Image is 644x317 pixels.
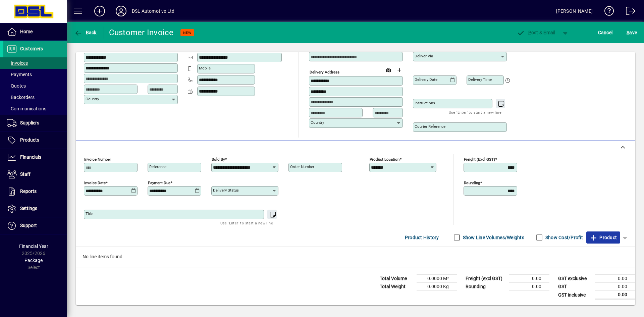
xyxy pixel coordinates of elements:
mat-label: Delivery time [468,77,492,82]
span: Suppliers [20,120,39,125]
mat-label: Mobile [199,66,211,70]
mat-label: Deliver via [415,54,433,58]
span: Back [74,30,97,35]
td: 0.00 [595,291,635,299]
td: GST exclusive [555,275,595,283]
span: Package [24,258,43,263]
td: 0.0000 Kg [417,283,457,291]
td: 0.00 [595,283,635,291]
label: Show Cost/Profit [544,234,583,241]
span: Products [20,137,39,143]
mat-label: Invoice number [84,157,111,162]
a: Knowledge Base [599,1,614,23]
a: Products [3,132,67,149]
td: GST [555,283,595,291]
mat-label: Title [86,211,93,216]
span: Support [20,223,37,228]
a: Invoices [3,57,67,69]
mat-label: Product location [370,157,399,162]
a: Reports [3,183,67,200]
td: 0.00 [509,275,549,283]
button: Add [89,5,110,17]
a: Staff [3,166,67,183]
mat-hint: Use 'Enter' to start a new line [449,108,501,116]
a: Payments [3,69,67,80]
a: Home [3,23,67,40]
span: Staff [20,171,31,177]
span: P [528,30,531,35]
a: Quotes [3,80,67,92]
span: Reports [20,189,37,194]
td: 0.00 [595,275,635,283]
a: Financials [3,149,67,166]
a: Suppliers [3,115,67,131]
mat-label: Invoice date [84,180,106,185]
button: Copy to Delivery address [169,41,179,52]
mat-label: Country [86,97,99,101]
a: Backorders [3,92,67,103]
mat-label: Sold by [212,157,225,162]
td: Rounding [462,283,509,291]
div: No line items found [76,247,635,267]
span: NEW [183,31,192,35]
span: Cancel [598,27,613,38]
app-page-header-button: Back [67,27,104,39]
span: Backorders [7,95,35,100]
mat-hint: Use 'Enter' to start a new line [220,219,273,227]
span: Quotes [7,83,26,89]
mat-label: Freight (excl GST) [464,157,495,162]
button: Choose address [394,65,405,75]
mat-label: Payment due [148,180,170,185]
button: Product History [402,231,442,244]
span: Home [20,29,33,34]
button: Profile [110,5,132,17]
span: Product History [405,232,439,243]
td: Total Weight [376,283,417,291]
mat-label: Country [311,120,324,125]
span: ost & Email [517,30,555,35]
span: Financials [20,154,41,160]
span: Invoices [7,60,28,66]
span: Payments [7,72,32,77]
td: 0.00 [509,283,549,291]
button: Post & Email [513,27,559,39]
td: Total Volume [376,275,417,283]
a: Settings [3,200,67,217]
label: Show Line Volumes/Weights [462,234,524,241]
button: Back [72,27,98,39]
mat-label: Delivery date [415,77,437,82]
td: 0.0000 M³ [417,275,457,283]
span: Settings [20,206,37,211]
div: Customer Invoice [109,27,174,38]
button: Save [625,27,639,39]
mat-label: Instructions [415,101,435,105]
button: Product [586,231,620,244]
a: Support [3,217,67,234]
mat-label: Delivery status [213,188,239,193]
a: View on map [383,64,394,75]
span: Communications [7,106,46,111]
span: Product [590,232,617,243]
a: Communications [3,103,67,114]
span: Financial Year [19,244,48,249]
td: GST inclusive [555,291,595,299]
a: Logout [621,1,636,23]
span: S [627,30,629,35]
td: Freight (excl GST) [462,275,509,283]
span: ave [627,27,637,38]
button: Cancel [596,27,614,39]
div: [PERSON_NAME] [556,6,593,16]
mat-label: Rounding [464,180,480,185]
mat-label: Courier Reference [415,124,445,129]
mat-label: Reference [149,164,166,169]
span: Customers [20,46,43,51]
div: DSL Automotive Ltd [132,6,174,16]
mat-label: Order number [290,164,314,169]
